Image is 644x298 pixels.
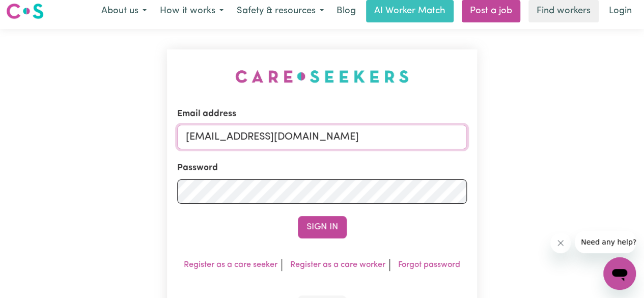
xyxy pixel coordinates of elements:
[95,1,153,22] button: About us
[550,233,571,253] iframe: Close message
[177,161,218,175] label: Password
[603,257,636,290] iframe: Button to launch messaging window
[177,125,467,149] input: Email address
[398,261,460,269] a: Forgot password
[184,261,277,269] a: Register as a care seeker
[575,231,636,253] iframe: Message from company
[177,107,236,121] label: Email address
[290,261,385,269] a: Register as a care worker
[6,2,44,20] img: Careseekers logo
[153,1,230,22] button: How it works
[6,7,62,15] span: Need any help?
[230,1,330,22] button: Safety & resources
[298,216,347,238] button: Sign In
